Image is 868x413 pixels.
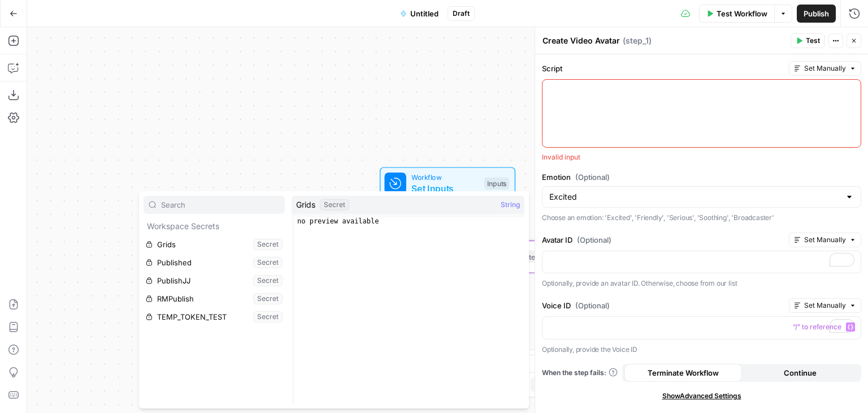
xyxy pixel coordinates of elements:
button: Select variable RMPublish [144,290,285,308]
p: Optionally, provide an avatar ID. Otherwise, choose from our list [542,278,861,289]
button: Test Workflow [699,5,774,23]
span: Continue [784,367,817,378]
div: To enrich screen reader interactions, please activate Accessibility in Grammarly extension settings [542,251,861,273]
textarea: Create Video Avatar [542,35,620,46]
div: Invalid input [542,152,861,162]
span: Set Manually [804,235,846,245]
span: Draft [453,8,470,19]
label: Avatar ID [542,234,784,246]
div: Secret [320,199,349,210]
label: Voice ID [542,300,784,311]
span: Terminate Workflow [648,367,719,378]
span: (Optional) [575,300,610,311]
p: Choose an emotion: 'Excited', 'Friendly', 'Serious', 'Soothing', 'Broadcaster' [542,212,861,223]
button: Set Manually [789,61,861,76]
span: ( step_1 ) [623,35,652,46]
span: Workflow [411,172,479,183]
button: Select variable Grids [144,235,285,253]
button: Test [791,33,825,48]
button: Select variable TEMP_TOKEN_TEST [144,308,285,326]
span: Grids [296,199,315,210]
input: Search [161,199,280,210]
button: Set Manually [789,298,861,313]
input: Excited [549,191,840,203]
span: “/” to reference [788,322,846,332]
button: Publish [797,5,836,23]
p: Optionally, provide the Voice ID [542,344,861,355]
span: Set Inputs [411,182,479,195]
label: Script [542,63,784,74]
div: To enrich screen reader interactions, please activate Accessibility in Grammarly extension settings [542,317,861,339]
div: Inputs [484,177,509,190]
label: Emotion [542,171,861,183]
span: (Optional) [577,234,611,246]
a: When the step fails: [542,368,618,378]
span: Set Manually [804,63,846,74]
button: Select variable Published [144,253,285,272]
span: String [501,199,520,210]
button: Select variable PublishJJ [144,272,285,290]
button: Continue [742,364,860,382]
button: Set Manually [789,233,861,247]
span: Test [806,36,820,46]
span: Untitled [410,8,439,19]
span: Test Workflow [717,8,767,19]
button: Untitled [393,5,445,23]
div: WorkflowSet InputsInputs [342,167,553,200]
p: Workspace Secrets [144,217,285,235]
span: Publish [804,8,829,19]
span: Set Manually [804,300,846,311]
span: (Optional) [575,171,610,183]
span: Show Advanced Settings [662,391,741,401]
